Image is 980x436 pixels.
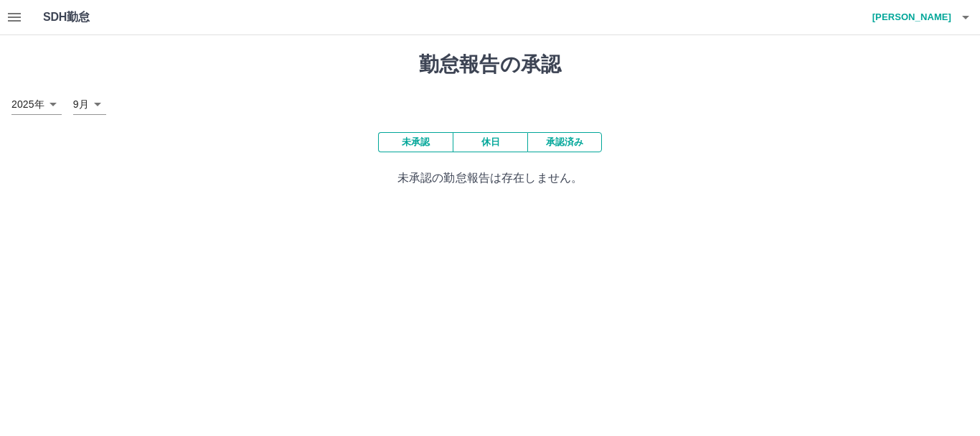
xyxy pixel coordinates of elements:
[11,52,969,77] h1: 勤怠報告の承認
[11,94,62,115] div: 2025年
[453,132,527,152] button: 休日
[73,94,106,115] div: 9月
[378,132,453,152] button: 未承認
[11,170,969,187] p: 未承認の勤怠報告は存在しません。
[527,132,602,152] button: 承認済み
